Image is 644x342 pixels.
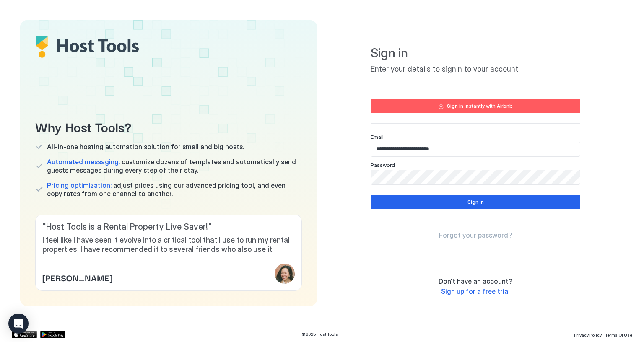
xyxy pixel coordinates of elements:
div: Sign in instantly with Airbnb [447,102,513,110]
span: Don't have an account? [439,277,512,285]
a: Google Play Store [40,331,65,338]
span: Why Host Tools? [35,117,302,136]
div: Open Intercom Messenger [8,313,29,334]
span: Forgot your password? [439,231,512,239]
input: Input Field [371,170,580,184]
span: " Host Tools is a Rental Property Live Saver! " [42,222,295,232]
span: Email [371,134,384,140]
span: Terms Of Use [605,332,632,337]
span: Privacy Policy [574,332,602,337]
a: Privacy Policy [574,330,602,339]
div: Sign in [467,198,484,206]
span: Enter your details to signin to your account [371,65,580,74]
a: Terms Of Use [605,330,632,339]
span: Sign in [371,45,580,61]
a: App Store [12,331,37,338]
div: profile [275,264,295,284]
input: Input Field [371,142,580,156]
span: adjust prices using our advanced pricing tool, and even copy rates from one channel to another. [47,181,302,198]
span: All-in-one hosting automation solution for small and big hosts. [47,142,244,151]
a: Sign up for a free trial [441,287,510,296]
button: Sign in instantly with Airbnb [371,99,580,113]
span: customize dozens of templates and automatically send guests messages during every step of their s... [47,158,302,174]
button: Sign in [371,195,580,209]
span: Automated messaging: [47,158,120,166]
span: [PERSON_NAME] [42,271,112,284]
span: Pricing optimization: [47,181,112,189]
span: Password [371,162,395,168]
a: Forgot your password? [439,231,512,240]
span: I feel like I have seen it evolve into a critical tool that I use to run my rental properties. I ... [42,236,295,254]
span: © 2025 Host Tools [301,332,338,337]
